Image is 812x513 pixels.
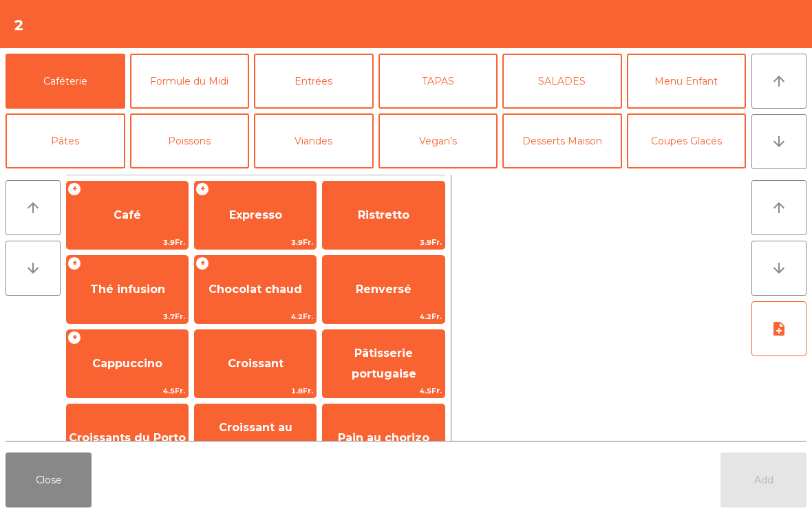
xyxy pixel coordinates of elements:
button: arrow_upward [751,54,806,109]
button: SALADES [502,54,622,109]
span: 1.8Fr. [195,384,316,397]
button: Desserts Maison [502,113,622,168]
span: 3.7Fr. [67,310,188,323]
button: arrow_upward [751,180,806,235]
h4: 2 [14,15,24,36]
button: Entrées [254,54,374,109]
span: Renversé [356,283,412,296]
span: Café [114,208,141,221]
span: + [195,256,209,270]
span: Croissant au chocolat pt [219,421,292,455]
span: Cappuccino [92,357,162,370]
span: Croissant [228,357,284,370]
span: 4.5Fr. [67,384,188,397]
span: Expresso [229,208,282,221]
span: 4.5Fr. [323,384,444,397]
span: + [67,256,81,270]
button: Vegan's [378,113,498,168]
span: + [67,331,81,345]
button: Pâtes [6,113,125,168]
span: + [195,182,209,196]
button: Formule du Midi [130,54,250,109]
span: Chocolat chaud [209,283,302,296]
button: arrow_downward [6,241,61,296]
button: note_add [751,301,806,356]
button: Close [6,452,92,507]
button: Coupes Glacés [627,113,747,168]
span: Thé infusion [90,283,165,296]
i: note_add [771,320,787,337]
span: 3.9Fr. [195,236,316,249]
span: 4.2Fr. [323,310,444,323]
i: arrow_upward [771,199,787,216]
span: 4.2Fr. [195,310,316,323]
button: arrow_downward [751,241,806,296]
i: arrow_downward [771,133,787,150]
button: Viandes [254,113,374,168]
button: arrow_downward [751,114,806,169]
i: arrow_upward [25,199,41,216]
button: TAPAS [378,54,498,109]
span: Pain au chorizo [338,431,429,444]
i: arrow_upward [771,73,787,89]
span: 3.9Fr. [67,236,188,249]
button: Menu Enfant [627,54,747,109]
button: Poissons [130,113,250,168]
button: arrow_upward [6,180,61,235]
i: arrow_downward [25,260,41,276]
button: Caféterie [6,54,125,109]
span: Croissants du Porto [69,431,186,444]
span: Ristretto [358,208,409,221]
span: + [67,182,81,196]
i: arrow_downward [771,260,787,276]
span: 3.9Fr. [323,236,444,249]
span: Pâtisserie portugaise [352,347,416,380]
